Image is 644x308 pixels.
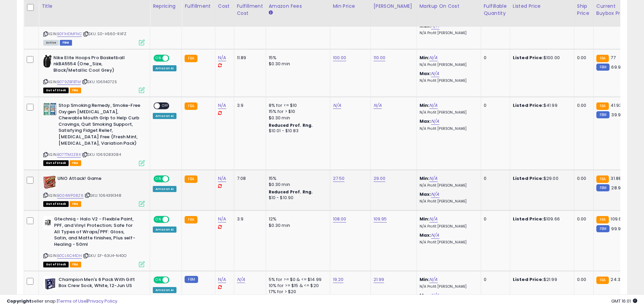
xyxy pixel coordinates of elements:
[185,102,197,110] small: FBA
[154,55,163,61] span: ON
[269,195,325,201] div: $10 - $10.90
[269,55,325,61] div: 15%
[153,287,176,293] div: Amazon AI
[237,216,261,222] div: 3.9
[218,54,226,61] a: N/A
[420,110,476,115] p: N/A Profit [PERSON_NAME]
[420,70,431,77] b: Max:
[611,226,623,232] span: 99.95
[269,277,325,283] div: 5% for >= $0 & <= $14.99
[42,3,147,10] div: Title
[484,175,505,182] div: 0
[577,3,591,17] div: Ship Price
[43,216,52,230] img: 310El5ylPgL._SL40_.jpg
[513,55,569,61] div: $100.00
[429,216,437,222] a: N/A
[577,175,588,182] div: 0.00
[431,232,439,239] a: N/A
[611,216,624,222] span: 109.66
[420,78,476,83] p: N/A Profit [PERSON_NAME]
[269,109,325,115] div: 15% for > $10
[269,10,273,16] small: Amazon Fees.
[596,175,609,183] small: FBA
[153,3,179,10] div: Repricing
[43,102,145,165] div: ASIN:
[57,193,84,198] a: B004WP08Z6
[611,112,623,118] span: 39.99
[70,262,81,267] span: FBA
[611,276,623,283] span: 24.33
[596,111,610,118] small: FBM
[420,175,430,182] b: Min:
[43,102,57,116] img: 517Lvwq7THL._SL40_.jpg
[420,191,431,197] b: Max:
[43,277,57,290] img: 51PKUwDKs9L._SL40_.jpg
[374,216,387,222] a: 109.95
[431,70,439,77] a: N/A
[420,216,430,222] b: Min:
[43,7,145,44] div: ASIN:
[596,55,609,62] small: FBA
[43,160,69,166] span: All listings that are currently out of stock and unavailable for purchase on Amazon
[513,175,544,182] b: Listed Price:
[54,216,136,249] b: Gtechniq - Halo V2 - Flexible Paint, PPF, and Vinyl Protection; Safe for All Types of Wraps/PPF: ...
[420,232,431,238] b: Max:
[83,31,126,37] span: | SKU: S0-H560-RXFZ
[269,175,325,182] div: 15%
[237,55,261,61] div: 11.89
[596,102,609,110] small: FBA
[611,185,623,191] span: 28.99
[596,184,610,191] small: FBM
[333,276,344,283] a: 19.20
[43,175,145,206] div: ASIN:
[218,276,226,283] a: N/A
[185,216,197,223] small: FBA
[269,3,327,10] div: Amazon Fees
[333,54,347,61] a: 100.00
[596,277,609,284] small: FBA
[57,175,140,184] b: UNO Attack! Game
[333,102,341,109] a: N/A
[237,175,261,182] div: 7.08
[513,3,571,10] div: Listed Price
[513,277,569,283] div: $21.99
[70,201,81,207] span: FBA
[374,175,386,182] a: 29.00
[269,128,325,134] div: $10.01 - $10.83
[374,3,414,10] div: [PERSON_NAME]
[153,65,176,71] div: Amazon AI
[420,284,476,289] p: N/A Profit [PERSON_NAME]
[70,160,81,166] span: FBA
[420,224,476,229] p: N/A Profit [PERSON_NAME]
[53,55,136,75] b: Nike Elite Hoops Pro Basketball nkBA5554 (One_Size, Black/Metallic Cool Grey)
[611,54,615,61] span: 77
[484,277,505,283] div: 0
[7,298,31,304] strong: Copyright
[374,54,386,61] a: 110.00
[374,276,384,283] a: 21.99
[420,63,476,67] p: N/A Profit [PERSON_NAME]
[218,3,231,10] div: Cost
[420,118,431,124] b: Max:
[58,298,87,304] a: Terms of Use
[333,3,368,10] div: Min Price
[420,183,476,188] p: N/A Profit [PERSON_NAME]
[429,54,437,61] a: N/A
[153,113,176,119] div: Amazon AI
[484,3,507,17] div: Fulfillable Quantity
[82,152,121,157] span: | SKU: 1069283084
[420,240,476,245] p: N/A Profit [PERSON_NAME]
[596,3,631,17] div: Current Buybox Price
[43,88,69,93] span: All listings that are currently out of stock and unavailable for purchase on Amazon
[420,126,476,131] p: N/A Profit [PERSON_NAME]
[185,55,197,62] small: FBA
[420,3,478,10] div: Markup on Cost
[420,23,431,29] b: Max:
[153,227,176,233] div: Amazon AI
[58,102,141,148] b: Stop Smoking Remedy, Smoke-Free Oxygen [MEDICAL_DATA], Chewable Mouth Grip to Help Curb Cravings,...
[88,298,117,304] a: Privacy Policy
[70,88,81,93] span: FBA
[153,186,176,192] div: Amazon AI
[611,175,621,182] span: 31.88
[85,193,121,198] span: | SKU: 1064391348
